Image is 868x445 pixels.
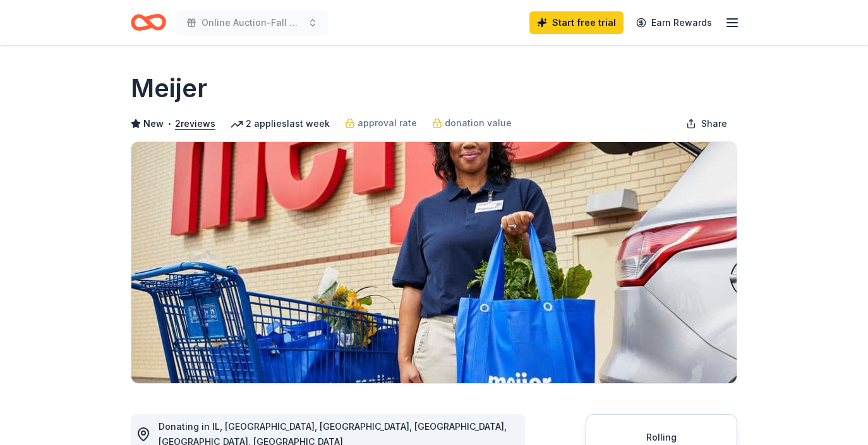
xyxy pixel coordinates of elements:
[176,10,328,35] button: Online Auction-Fall 2025
[529,11,624,34] a: Start free trial
[432,116,512,131] a: donation value
[167,119,172,129] span: •
[629,11,720,34] a: Earn Rewards
[676,111,737,136] button: Share
[202,15,303,30] span: Online Auction-Fall 2025
[358,116,417,131] span: approval rate
[131,142,737,383] img: Image for Meijer
[601,430,721,445] div: Rolling
[143,116,164,131] span: New
[175,116,215,131] button: 2reviews
[231,116,330,131] div: 2 applies last week
[131,8,166,37] a: Home
[701,116,727,131] span: Share
[345,116,417,131] a: approval rate
[131,71,207,106] h1: Meijer
[445,116,512,131] span: donation value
